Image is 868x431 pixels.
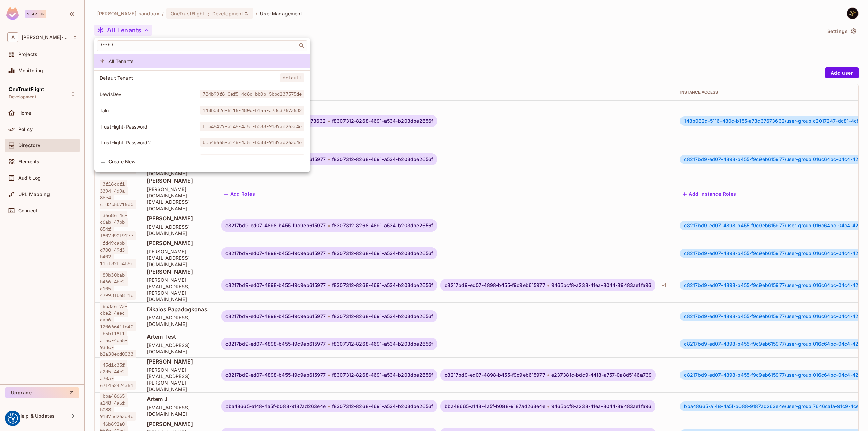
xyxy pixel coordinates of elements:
span: Taki [100,107,200,114]
span: Create New [108,159,304,164]
span: c8217bd9-ed07-4898-b455-f9c9eb615977 [200,154,305,163]
div: Show only users with a role in this tenant: TrustFlight-Password [94,119,310,134]
span: TrustFlight-Password2 [100,139,200,146]
span: 784b99f8-0ef5-4d8c-bb0b-5bbd237575de [200,90,305,98]
img: Revisit consent button [8,413,18,424]
div: Show only users with a role in this tenant: Default Tenant [94,71,310,85]
span: LewisDev [100,91,200,97]
span: default [280,73,305,82]
button: Consent Preferences [8,413,18,424]
div: Show only users with a role in this tenant: c8217bd9-ed07-4898-b455-f9c9eb615977 [94,152,310,166]
div: Show only users with a role in this tenant: Taki [94,103,310,118]
span: 148b082d-5116-480c-b155-a73c37673632 [200,106,305,115]
div: Show only users with a role in this tenant: LewisDev [94,87,310,101]
span: All Tenants [108,58,304,64]
span: TrustFlight-Password [100,123,200,130]
span: Default Tenant [100,75,280,81]
div: Show only users with a role in this tenant: TrustFlight-Password2 [94,135,310,150]
span: bba48477-a148-4a5f-b088-9187ad263e4e [200,122,305,131]
span: bba48665-a148-4a5f-b088-9187ad263e4e [200,138,305,147]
